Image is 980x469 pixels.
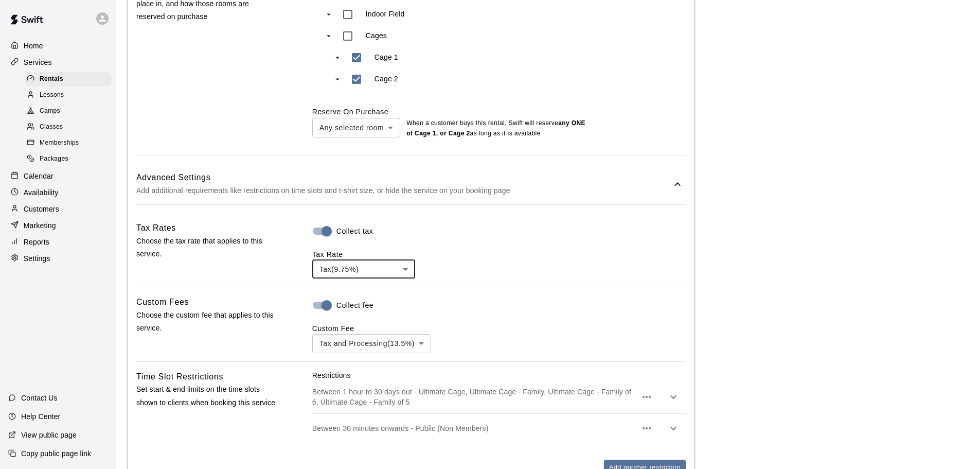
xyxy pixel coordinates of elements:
[24,187,59,198] p: Availability
[40,154,68,164] span: Packages
[25,120,112,134] div: Classes
[25,119,116,135] a: Classes
[8,55,108,70] a: Services
[136,221,176,235] h6: Tax Rates
[21,393,58,403] p: Contact Us
[40,74,63,84] span: Rentals
[312,259,415,279] div: Tax ( 9.75 %)
[8,38,108,54] a: Home
[336,226,373,237] span: Collect tax
[25,72,112,86] div: Rentals
[136,184,671,197] p: Add additional requirements like restrictions on time slots and t-shirt size, or hide the service...
[24,204,59,214] p: Customers
[366,30,387,41] p: Cages
[25,152,112,166] div: Packages
[136,309,279,335] p: Choose the custom fee that applies to this service.
[136,383,279,409] p: Set start & end limits on the time slots shown to clients when booking this service
[312,380,686,413] div: Between 1 hour to 30 days out - Ultimate Cage, Ultimate Cage - Family, Ultimate Cage - Family of ...
[25,87,116,103] a: Lessons
[375,52,398,62] p: Cage 1
[8,234,108,250] a: Reports
[336,300,373,311] span: Collect fee
[25,136,112,150] div: Memberships
[8,168,108,184] a: Calendar
[366,9,405,19] p: Indoor Field
[25,71,116,87] a: Rentals
[21,448,91,459] p: Copy public page link
[8,251,108,266] a: Settings
[312,334,431,353] div: Tax and Processing ( 13.5% )
[136,370,223,384] h6: Time Slot Restrictions
[312,370,686,380] p: Restrictions
[406,119,585,137] b: any ONE of Cage 1, or Cage 2
[24,220,56,231] p: Marketing
[8,218,108,233] a: Marketing
[312,414,686,443] div: Between 30 minutes onwards - Public (Non Members)
[24,41,43,51] p: Home
[25,88,112,102] div: Lessons
[24,253,50,264] p: Settings
[8,201,108,217] a: Customers
[375,74,398,84] p: Cage 2
[21,430,77,440] p: View public page
[40,122,63,132] span: Classes
[25,104,112,118] div: Camps
[312,250,343,258] label: Tax Rate
[24,237,49,247] p: Reports
[136,296,189,309] h6: Custom Fees
[40,106,60,116] span: Camps
[406,118,586,139] p: When a customer buys this rental , Swift will reserve as long as it is available
[25,103,116,119] a: Camps
[24,57,52,67] p: Services
[312,118,400,137] div: Any selected room
[312,108,388,116] label: Reserve On Purchase
[40,90,64,100] span: Lessons
[136,164,686,204] div: Advanced SettingsAdd additional requirements like restrictions on time slots and t-shirt size, or...
[312,324,354,333] label: Custom Fee
[21,411,60,422] p: Help Center
[312,387,636,407] p: Between 1 hour to 30 days out - Ultimate Cage, Ultimate Cage - Family, Ultimate Cage - Family of ...
[136,235,279,260] p: Choose the tax rate that applies to this service.
[136,171,671,184] h6: Advanced Settings
[24,171,54,181] p: Calendar
[8,185,108,200] a: Availability
[25,151,116,167] a: Packages
[25,135,116,151] a: Memberships
[312,423,636,433] p: Between 30 minutes onwards - Public (Non Members)
[40,138,79,148] span: Memberships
